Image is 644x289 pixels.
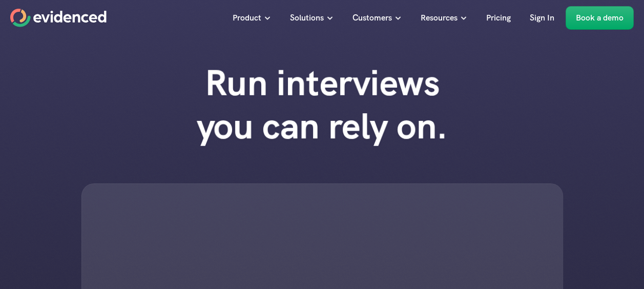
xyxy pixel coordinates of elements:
[576,11,624,25] p: Book a demo
[479,6,518,30] a: Pricing
[566,6,634,30] a: Book a demo
[233,11,261,25] p: Product
[522,6,562,30] a: Sign In
[530,11,554,25] p: Sign In
[290,11,324,25] p: Solutions
[176,61,468,148] h1: Run interviews you can rely on.
[10,9,107,27] a: Home
[486,11,511,25] p: Pricing
[421,11,458,25] p: Resources
[352,11,392,25] p: Customers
